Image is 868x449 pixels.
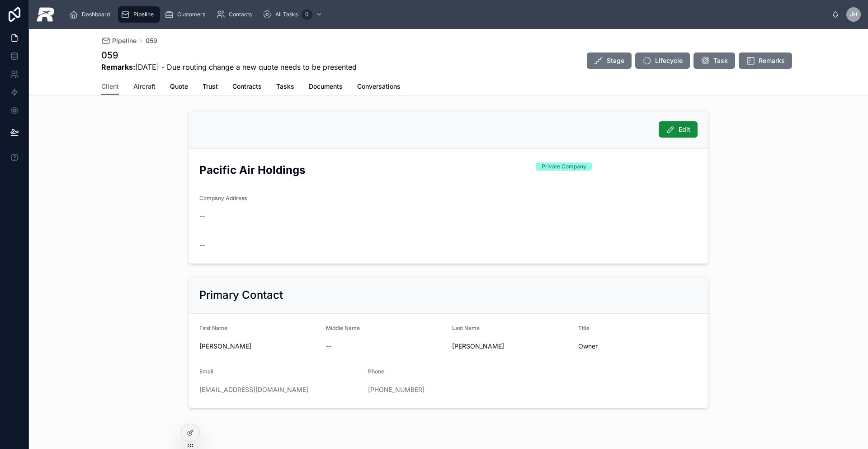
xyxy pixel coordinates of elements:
[232,78,262,96] a: Contracts
[199,342,319,351] span: [PERSON_NAME]
[260,6,327,23] a: All Tasks0
[112,36,137,45] span: Pipeline
[659,121,698,138] button: Edit
[326,342,331,351] span: --
[199,368,213,375] span: Email
[232,82,262,91] span: Contracts
[850,11,857,18] span: JH
[309,78,343,96] a: Documents
[229,11,252,18] span: Contacts
[62,5,832,24] div: scrollable content
[133,78,156,96] a: Aircraft
[170,82,188,91] span: Quote
[368,385,425,394] a: [PHONE_NUMBER]
[82,11,110,18] span: Dashboard
[170,78,188,96] a: Quote
[578,325,590,331] span: Title
[357,82,401,91] span: Conversations
[101,62,135,72] strong: Remarks:
[146,36,157,45] a: 059
[713,56,728,65] span: Task
[213,6,258,23] a: Contacts
[276,82,294,91] span: Tasks
[101,82,119,91] span: Client
[203,82,218,91] span: Trust
[302,9,312,20] div: 0
[587,53,632,69] button: Stage
[118,6,160,23] a: Pipeline
[326,325,360,331] span: Middle Name
[162,6,212,23] a: Customers
[101,78,119,96] a: Client
[309,82,343,91] span: Documents
[739,53,792,69] button: Remarks
[357,78,401,96] a: Conversations
[679,125,690,134] span: Edit
[368,368,384,375] span: Phone
[199,212,205,221] span: --
[655,56,683,65] span: Lifecycle
[578,342,698,351] span: Owner
[66,6,116,23] a: Dashboard
[203,78,218,96] a: Trust
[101,36,137,45] a: Pipeline
[635,53,690,69] button: Lifecycle
[275,11,298,18] span: All Tasks
[133,11,154,18] span: Pipeline
[36,7,55,22] img: App logo
[607,56,624,65] span: Stage
[199,288,283,302] h2: Primary Contact
[177,11,205,18] span: Customers
[199,385,308,394] a: [EMAIL_ADDRESS][DOMAIN_NAME]
[133,82,156,91] span: Aircraft
[199,325,227,331] span: First Name
[759,56,785,65] span: Remarks
[452,342,571,351] span: [PERSON_NAME]
[199,195,247,201] span: Company Address
[693,53,735,69] button: Task
[101,62,357,72] span: [DATE] - Due routing change a new quote needs to be presented
[199,162,529,177] h2: Pacific Air Holdings
[542,162,586,171] div: Private Company
[452,325,480,331] span: Last Name
[199,241,205,250] span: --
[276,78,294,96] a: Tasks
[101,49,357,62] h1: 059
